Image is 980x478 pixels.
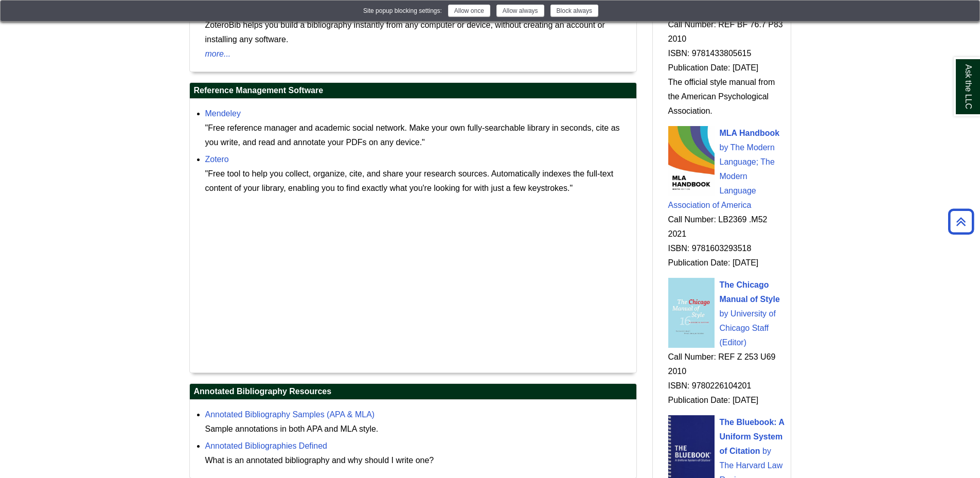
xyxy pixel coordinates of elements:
[668,129,780,209] a: MLA Handbook by The Modern Language; The Modern Language Association of America
[668,46,786,61] div: ISBN: 9781433805615
[205,410,375,419] a: Annotated Bibliography Samples (APA & MLA)
[205,47,631,61] a: more...
[720,418,785,455] span: The Bluebook: A Uniform System of Citation
[720,309,776,347] span: University of Chicago Staff (Editor)
[668,350,786,379] div: Call Number: REF Z 253 U69 2010
[190,384,636,400] h2: Annotated Bibliography Resources
[720,143,728,152] span: by
[720,280,780,304] span: The Chicago Manual of Style
[550,5,598,17] button: Block always
[448,5,490,17] button: Allow once
[668,256,786,270] div: Publication Date: [DATE]
[190,83,636,99] h2: Reference Management Software
[195,201,483,363] iframe: YouTube video player
[205,167,631,196] div: "Free tool to help you collect, organize, cite, and share your research sources. Automatically in...
[205,155,229,164] a: Zotero
[945,215,977,228] a: Back to Top
[205,441,328,450] a: Annotated Bibliographies Defined
[720,309,728,318] span: by
[668,17,786,46] div: Call Number: REF BF 76.7 P83 2010
[668,61,786,75] div: Publication Date: [DATE]
[720,129,780,137] span: MLA Handbook
[668,241,786,256] div: ISBN: 9781603293518
[720,280,780,347] a: The Chicago Manual of Style by University of Chicago Staff (Editor)
[668,143,775,209] span: The Modern Language; The Modern Language Association of America
[668,393,786,408] div: Publication Date: [DATE]
[668,75,786,118] div: The official style manual from the American Psychological Association.
[762,447,771,455] span: by
[496,5,544,17] button: Allow always
[205,422,631,436] div: Sample annotations in both APA and MLA style.
[205,121,631,150] div: "Free reference manager and academic social network. Make your own fully-searchable library in se...
[205,453,631,468] div: What is an annotated bibliography and why should I write one?
[205,109,241,118] a: Mendeley
[668,213,786,241] div: Call Number: LB2369 .M52 2021
[205,18,631,47] div: ZoteroBib helps you build a bibliography instantly from any computer or device, without creating ...
[668,379,786,393] div: ISBN: 9780226104201
[363,6,442,16] div: Site popup blocking settings:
